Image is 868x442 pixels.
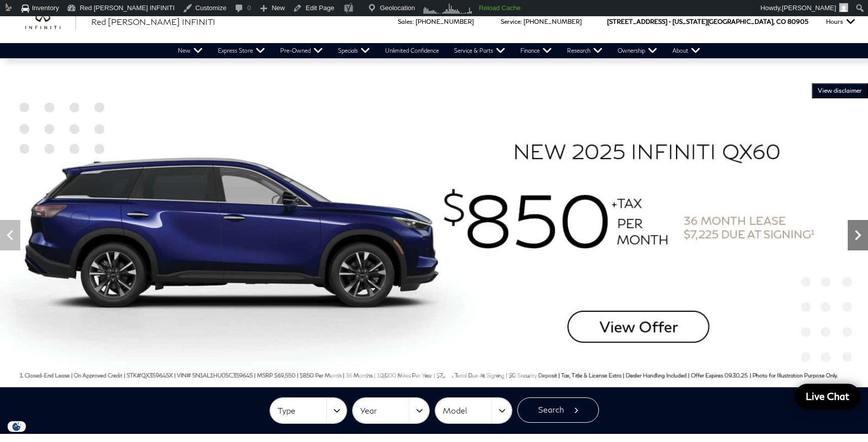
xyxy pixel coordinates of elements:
[360,402,409,419] span: Year
[387,369,397,379] span: Go to slide 5
[610,43,665,58] a: Ownership
[270,398,347,423] button: Type
[795,384,860,409] a: Live Chat
[344,369,354,379] span: Go to slide 2
[520,18,522,25] span: :
[210,43,273,58] a: Express Store
[401,369,411,379] span: Go to slide 6
[330,43,378,58] a: Specials
[443,402,492,419] span: Model
[378,43,446,58] a: Unlimited Confidence
[443,369,454,379] span: Go to slide 9
[812,83,868,98] button: VIEW DISCLAIMER
[412,18,414,25] span: :
[170,43,210,58] a: New
[429,369,439,379] span: Go to slide 8
[358,369,368,379] span: Go to slide 3
[514,369,524,379] span: Go to slide 14
[472,369,482,379] span: Go to slide 11
[501,18,520,25] span: Service
[523,18,582,25] a: [PHONE_NUMBER]
[25,14,76,30] img: INFINITI
[559,43,610,58] a: Research
[486,369,496,379] span: Go to slide 12
[91,17,215,26] span: Red [PERSON_NAME] INFINITI
[415,369,425,379] span: Go to slide 7
[353,398,429,423] button: Year
[372,369,383,379] span: Go to slide 4
[278,402,326,419] span: Type
[513,43,559,58] a: Finance
[5,421,28,432] section: Click to Open Cookie Consent Modal
[665,43,708,58] a: About
[398,18,412,25] span: Sales
[25,14,76,30] a: infiniti
[435,398,512,423] button: Model
[458,369,468,379] span: Go to slide 10
[500,369,510,379] span: Go to slide 13
[801,390,854,402] span: Live Chat
[517,397,599,423] button: Search
[170,43,708,58] nav: Main Navigation
[91,16,215,28] a: Red [PERSON_NAME] INFINITI
[273,43,330,58] a: Pre-Owned
[5,421,28,432] img: Opt-Out Icon
[416,18,474,25] a: [PHONE_NUMBER]
[529,369,539,379] span: Go to slide 15
[330,369,340,379] span: Go to slide 1
[607,18,808,25] a: [STREET_ADDRESS] • [US_STATE][GEOGRAPHIC_DATA], CO 80905
[446,43,513,58] a: Service & Parts
[848,220,868,250] div: Next
[818,87,862,95] span: VIEW DISCLAIMER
